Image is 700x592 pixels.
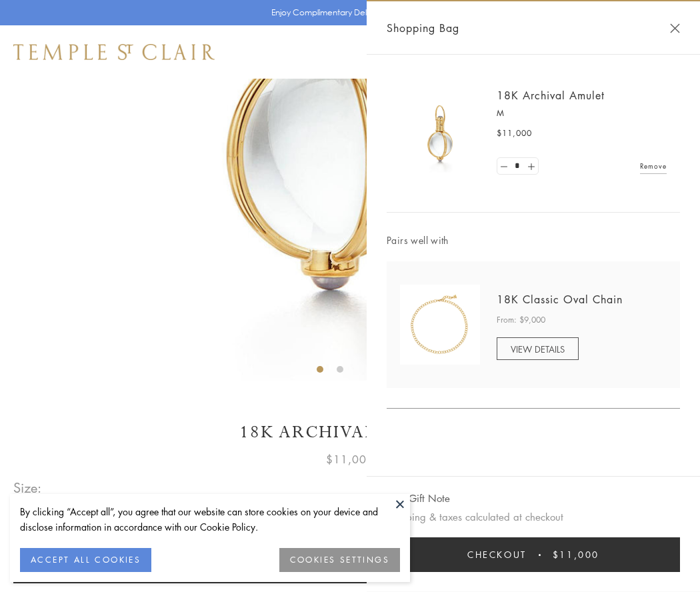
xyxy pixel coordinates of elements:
[387,509,680,525] p: Shipping & taxes calculated at checkout
[400,93,480,173] img: 18K Archival Amulet
[387,19,459,37] span: Shopping Bag
[326,451,374,468] span: $11,000
[497,88,605,103] a: 18K Archival Amulet
[387,490,450,507] button: Add Gift Note
[640,159,667,173] a: Remove
[467,547,527,562] span: Checkout
[387,233,680,248] span: Pairs well with
[497,107,667,120] p: M
[400,285,480,365] img: N88865-OV18
[511,343,565,355] span: VIEW DETAILS
[20,504,400,535] div: By clicking “Accept all”, you agree that our website can store cookies on your device and disclos...
[497,127,532,140] span: $11,000
[279,548,400,572] button: COOKIES SETTINGS
[387,537,680,572] button: Checkout $11,000
[13,421,687,444] h1: 18K Archival Amulet
[497,158,511,175] a: Set quantity to 0
[271,6,423,19] p: Enjoy Complimentary Delivery & Returns
[553,547,599,562] span: $11,000
[497,292,623,307] a: 18K Classic Oval Chain
[497,313,545,327] span: From: $9,000
[670,23,680,33] button: Close Shopping Bag
[524,158,537,175] a: Set quantity to 2
[13,44,215,60] img: Temple St. Clair
[497,337,579,360] a: VIEW DETAILS
[20,548,151,572] button: ACCEPT ALL COOKIES
[13,477,43,499] span: Size:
